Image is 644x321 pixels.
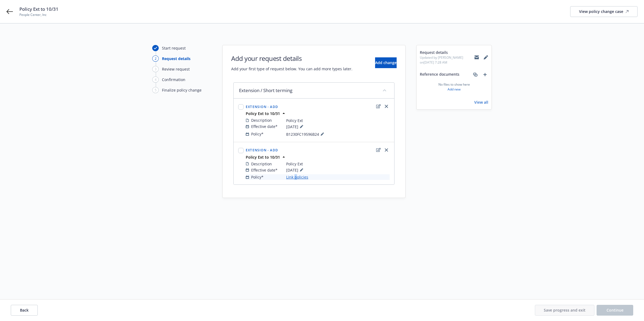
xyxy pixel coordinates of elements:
span: Policy* [251,131,264,137]
div: Extension / Short termingcollapse content [234,83,394,99]
div: Finalize policy change [162,87,202,93]
span: [DATE] [286,123,305,130]
a: Link policies [286,174,308,180]
span: Policy Ext [286,118,303,123]
span: People Center, Inc [19,12,58,17]
span: [DATE] [286,167,305,173]
span: Save progress and exit [544,308,586,313]
button: Continue [597,305,633,316]
span: Extension - Add [246,148,278,152]
span: B1230FC19596B24 [286,131,326,137]
a: close [383,103,390,110]
button: Save progress and exit [535,305,594,316]
a: associate [472,71,479,78]
span: Request details [420,50,474,55]
div: 2 [152,55,159,62]
a: edit [375,147,382,153]
a: edit [375,103,382,110]
span: Reference documents [420,71,459,78]
a: add [482,71,488,78]
span: Extension - Add [246,104,278,109]
span: Back [20,308,29,313]
button: collapse content [380,86,389,95]
div: Request details [162,56,191,61]
span: Add your first type of request below. You can add more types later. [231,66,352,72]
a: View policy change case [570,6,638,17]
span: No files to show here [438,82,470,87]
div: Start request [162,45,186,51]
span: Policy* [251,174,264,180]
span: Continue [607,308,624,313]
span: Effective date* [251,124,278,129]
span: Description [251,161,272,167]
div: 4 [152,76,159,83]
span: Extension / Short terming [239,87,292,94]
span: Updated by [PERSON_NAME] on [DATE] 7:28 AM [420,55,474,65]
button: Add change [375,57,397,68]
span: Policy Ext to 10/31 [19,6,58,12]
div: 3 [152,66,159,72]
div: 5 [152,87,159,93]
strong: Policy Ext to 10/31 [246,111,280,116]
strong: Policy Ext to 10/31 [246,155,280,160]
a: close [383,147,390,153]
a: Add new [448,87,461,92]
span: Description [251,117,272,123]
div: View policy change case [579,6,629,17]
a: View all [474,99,488,105]
span: Effective date* [251,167,278,173]
span: Policy Ext [286,161,303,167]
span: Add change [375,60,397,65]
h1: Add your request details [231,54,352,63]
div: Confirmation [162,77,185,82]
div: Review request [162,66,190,72]
button: Back [11,305,38,316]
